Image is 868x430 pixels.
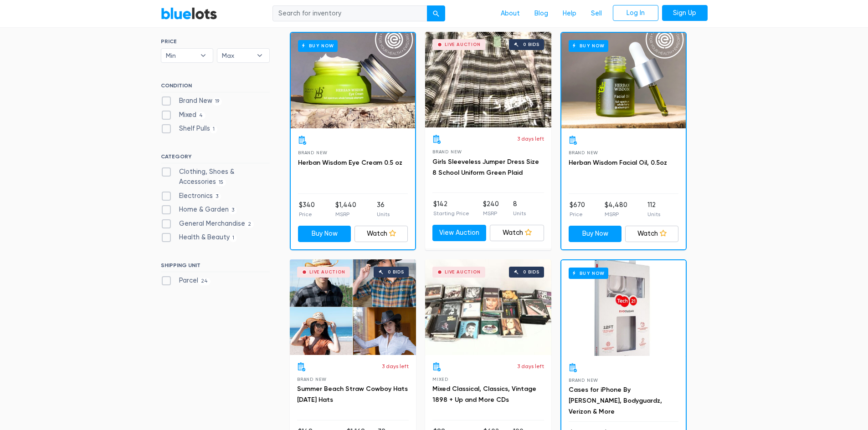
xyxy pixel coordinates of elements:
[493,5,527,22] a: About
[555,5,584,22] a: Help
[561,33,686,128] a: Buy Now
[299,200,315,218] li: $340
[196,112,206,119] span: 4
[483,209,499,218] p: MSRP
[569,378,598,383] span: Brand New
[513,209,526,218] p: Units
[210,126,218,133] span: 1
[517,362,544,370] p: 3 days left
[432,385,536,404] a: Mixed Classical, Classics, Vintage 1898 + Up and More CDs
[432,149,462,154] span: Brand New
[194,49,213,62] b: ▾
[523,270,539,274] div: 0 bids
[445,42,481,47] div: Live Auction
[584,5,609,22] a: Sell
[445,270,481,274] div: Live Auction
[569,159,667,167] a: Herban Wisdom Facial Oil, 0.5oz
[433,199,469,218] li: $142
[354,226,408,242] a: Watch
[647,210,660,218] p: Units
[161,38,270,45] h6: PRICE
[569,226,622,242] a: Buy Now
[388,270,404,274] div: 0 bids
[569,386,662,415] a: Cases for iPhone By [PERSON_NAME], Bodyguardz, Verizon & More
[290,259,416,355] a: Live Auction 0 bids
[161,153,270,163] h6: CATEGORY
[569,40,608,51] h6: Buy Now
[377,210,390,218] p: Units
[198,278,211,285] span: 24
[291,33,415,128] a: Buy Now
[161,233,237,243] label: Health & Beauty
[432,158,539,177] a: Girls Sleeveless Jumper Dress Size 8 School Uniform Green Plaid
[229,207,237,214] span: 3
[161,110,206,120] label: Mixed
[335,200,356,218] li: $1,440
[161,167,270,187] label: Clothing, Shoes & Accessories
[432,225,487,241] a: View Auction
[161,262,270,272] h6: SHIPPING UNIT
[161,82,270,92] h6: CONDITION
[297,377,327,382] span: Brand New
[298,226,351,242] a: Buy Now
[230,235,237,242] span: 1
[605,210,627,218] p: MSRP
[433,209,469,218] p: Starting Price
[222,49,252,62] span: Max
[298,159,402,167] a: Herban Wisdom Eye Cream 0.5 oz
[245,221,254,228] span: 2
[517,135,544,143] p: 3 days left
[213,193,221,200] span: 3
[161,96,222,106] label: Brand New
[161,7,217,20] a: BlueLots
[570,200,585,218] li: $670
[309,270,345,274] div: Live Auction
[569,268,608,279] h6: Buy Now
[490,225,544,241] a: Watch
[382,362,409,370] p: 3 days left
[483,199,499,218] li: $240
[527,5,555,22] a: Blog
[569,150,598,155] span: Brand New
[161,219,254,229] label: General Merchandise
[513,199,526,218] li: 8
[161,276,211,286] label: Parcel
[613,5,658,21] a: Log In
[166,49,196,62] span: Min
[216,179,226,186] span: 15
[250,49,269,62] b: ▾
[272,5,427,22] input: Search for inventory
[561,260,686,356] a: Buy Now
[523,42,539,47] div: 0 bids
[570,210,585,218] p: Price
[161,205,237,215] label: Home & Garden
[212,98,222,105] span: 19
[605,200,627,218] li: $4,480
[432,377,448,382] span: Mixed
[297,385,408,404] a: Summer Beach Straw Cowboy Hats [DATE] Hats
[425,32,551,127] a: Live Auction 0 bids
[298,40,338,51] h6: Buy Now
[625,226,678,242] a: Watch
[335,210,356,218] p: MSRP
[161,191,221,201] label: Electronics
[298,150,328,155] span: Brand New
[647,200,660,218] li: 112
[662,5,708,21] a: Sign Up
[377,200,390,218] li: 36
[425,259,551,355] a: Live Auction 0 bids
[299,210,315,218] p: Price
[161,124,218,134] label: Shelf Pulls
